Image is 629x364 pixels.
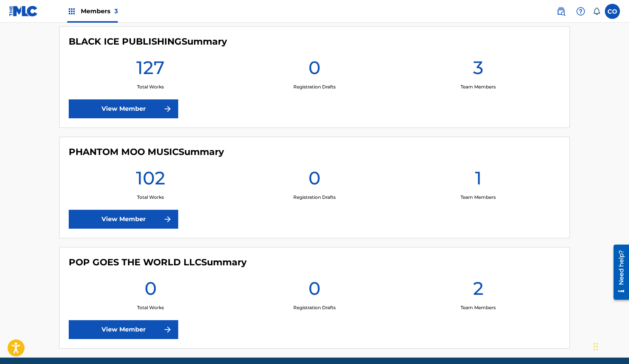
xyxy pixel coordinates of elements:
[9,6,38,17] img: MLC Logo
[308,56,321,84] h1: 0
[69,320,178,339] a: View Member
[163,215,172,224] img: f7272a7cc735f4ea7f67.svg
[69,210,178,229] a: View Member
[308,277,321,304] h1: 0
[137,84,164,90] p: Total Works
[136,167,165,194] h1: 102
[591,328,629,364] iframe: Chat Widget
[576,7,585,16] img: help
[475,167,482,194] h1: 1
[605,4,620,19] div: User Menu
[137,304,164,311] p: Total Works
[553,4,569,19] a: Public Search
[137,194,164,201] p: Total Works
[69,146,224,158] h4: PHANTOM MOO MUSIC
[608,241,629,304] iframe: Resource Center
[473,277,484,304] h1: 2
[293,84,336,90] p: Registration Drafts
[69,257,247,268] h4: POP GOES THE WORLD LLC
[114,8,118,15] span: 3
[473,56,483,84] h1: 3
[163,104,172,113] img: f7272a7cc735f4ea7f67.svg
[594,335,598,358] div: Drag
[69,36,227,47] h4: BLACK ICE PUBLISHING
[69,99,178,118] a: View Member
[81,7,118,15] span: Members
[593,8,600,15] div: Notifications
[461,304,496,311] p: Team Members
[293,194,336,201] p: Registration Drafts
[293,304,336,311] p: Registration Drafts
[145,277,157,304] h1: 0
[557,7,566,16] img: search
[461,194,496,201] p: Team Members
[136,56,165,84] h1: 127
[573,4,588,19] div: Help
[163,325,172,334] img: f7272a7cc735f4ea7f67.svg
[67,7,76,16] img: Top Rightsholders
[461,84,496,90] p: Team Members
[308,167,321,194] h1: 0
